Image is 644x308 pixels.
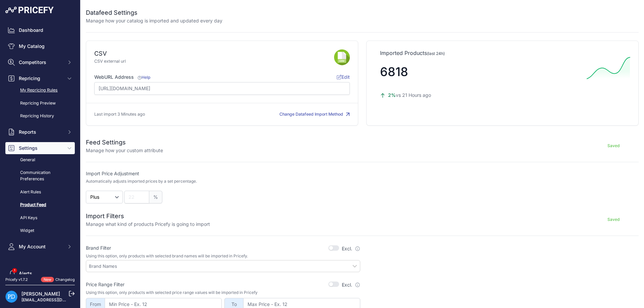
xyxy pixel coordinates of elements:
nav: Sidebar [5,24,75,305]
button: Reports [5,126,75,138]
span: % [149,191,162,203]
a: Alerts [5,267,75,280]
a: Changelog [55,277,75,282]
p: vs 21 Hours ago [380,92,581,99]
a: Communication Preferences [5,167,75,185]
a: My Catalog [5,40,75,52]
p: Automatically adjusts imported prices by a set percentage. [86,179,197,184]
label: Excl. [342,245,360,252]
img: Pricefy Logo [5,7,54,13]
p: Manage how your custom attribute [86,147,163,154]
span: Settings [19,145,63,151]
input: Brand Names [89,263,360,269]
a: Product Feed [5,199,75,211]
span: (last 24h) [427,51,445,56]
a: My Repricing Rules [5,84,75,96]
span: 2% [388,92,396,98]
a: Repricing Preview [5,98,75,109]
button: Competitors [5,56,75,68]
h2: Import Filters [86,211,210,221]
span: Reports [19,129,63,135]
span: Competitors [19,59,63,66]
div: CSV [94,49,107,58]
p: Manage how your catalog is imported and updated every day [86,17,222,24]
label: Price Range Filter [86,281,124,288]
p: CSV external url [94,58,334,65]
label: Brand Filter [86,245,111,251]
h2: Datafeed Settings [86,8,222,17]
h2: Feed Settings [86,138,163,147]
a: Dashboard [5,24,75,36]
input: 22 [124,191,149,203]
p: Using this option, only products with selected price range values will be imported in Pricefy [86,290,360,295]
a: Repricing History [5,110,75,122]
label: Excl. [342,282,360,288]
button: Settings [5,142,75,154]
button: Saved [588,214,639,225]
a: General [5,154,75,166]
button: Repricing [5,72,75,84]
a: Alert Rules [5,186,75,198]
p: Manage what kind of products Pricefy is going to import [86,221,210,228]
input: https://www.site.com/products_feed.csv [94,82,350,95]
div: Pricefy v1.7.2 [5,277,28,283]
button: Change Datafeed Import Method [279,111,350,118]
button: My Account [5,241,75,253]
label: Import Price Adjustment [86,170,360,177]
span: 6818 [380,64,408,79]
p: Imported Products [380,49,625,57]
a: [PERSON_NAME] [21,291,60,297]
a: [EMAIL_ADDRESS][DOMAIN_NAME] [21,297,92,302]
p: Using this option, only products with selected brand names will be imported in Pricefy. [86,253,360,259]
span: Repricing [19,75,63,82]
button: Saved [588,140,639,151]
span: New [41,277,54,283]
p: Last import 3 Minutes ago [94,111,145,118]
a: Widget [5,225,75,237]
label: WebURL Address [94,74,150,80]
a: Help [137,75,150,80]
span: Edit [337,74,350,80]
a: API Keys [5,212,75,224]
span: My Account [19,243,63,250]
